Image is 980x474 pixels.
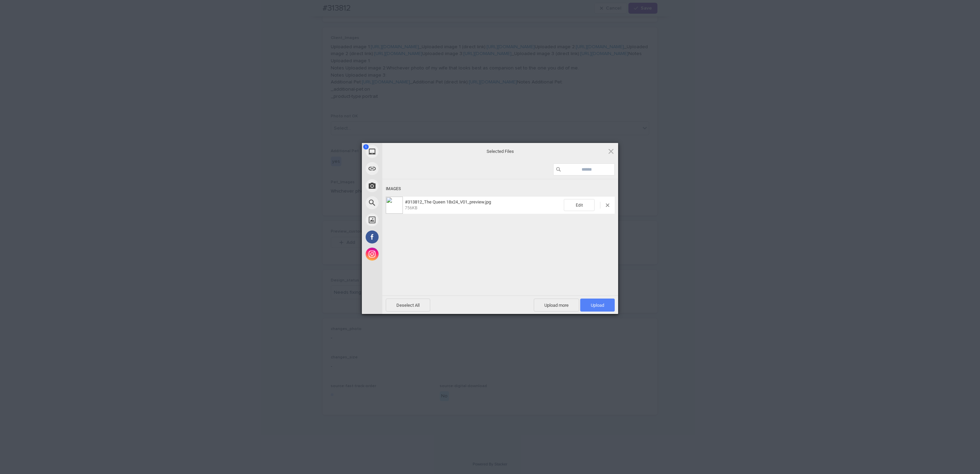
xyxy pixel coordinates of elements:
div: Web Search [362,194,444,211]
span: Click here or hit ESC to close picker [607,147,615,155]
div: Facebook [362,228,444,246]
div: My Device [362,143,444,160]
span: Selected Files [432,148,569,155]
span: 1 [363,144,369,149]
div: Unsplash [362,211,444,228]
span: Upload [591,303,604,308]
span: Edit [564,199,595,211]
div: Link (URL) [362,160,444,177]
span: #313812_The Queen 18x24_V01_preview.jpg [403,199,564,211]
span: Upload [580,299,615,312]
div: Take Photo [362,177,444,194]
img: 8c65759e-336a-454f-a4b2-beee81bd0ab3 [386,197,403,214]
div: Instagram [362,246,444,263]
span: Upload more [534,299,579,312]
span: Deselect All [386,299,430,312]
span: #313812_The Queen 18x24_V01_preview.jpg [405,199,491,205]
span: 756KB [405,206,417,210]
div: Images [386,183,615,195]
